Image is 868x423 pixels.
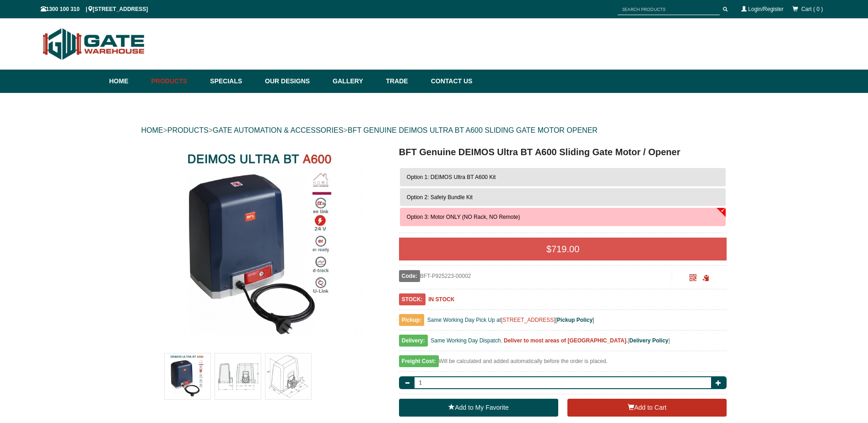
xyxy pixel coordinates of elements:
a: Trade [381,70,426,93]
a: [STREET_ADDRESS] [501,317,555,323]
div: [ ] [399,335,727,351]
span: 1300 100 310 | [STREET_ADDRESS] [41,6,148,12]
a: Specials [205,70,260,93]
div: Will be calculated and added automatically before the order is placed. [399,356,727,372]
input: SEARCH PRODUCTS [618,4,720,15]
button: Option 1: DEIMOS Ultra BT A600 Kit [400,168,726,186]
img: BFT Genuine DEIMOS Ultra BT A600 Sliding Gate Motor / Opener [265,353,311,399]
span: Option 2: Safety Bundle Kit [407,194,473,201]
a: HOME [141,126,163,134]
img: BFT Genuine DEIMOS Ultra BT A600 Sliding Gate Motor / Opener [215,353,261,399]
a: PRODUCTS [167,126,209,134]
span: Same Working Day Dispatch. [431,337,502,344]
span: Cart ( 0 ) [801,6,823,12]
a: Gallery [328,70,381,93]
div: $ [399,238,727,260]
span: Code: [399,270,420,282]
button: Option 2: Safety Bundle Kit [400,188,726,206]
span: Option 3: Motor ONLY (NO Rack, NO Remote) [407,214,520,220]
img: Gate Warehouse [41,23,147,65]
span: Freight Cost: [399,355,439,367]
span: Click to copy the URL [702,275,709,282]
b: IN STOCK [428,296,454,303]
div: BFT-P925223-00002 [399,270,672,282]
span: 719.00 [551,244,579,254]
a: BFT Genuine DEIMOS Ultra BT A600 Sliding Gate Motor / Opener - Option 3: Motor ONLY (NO Rack, NO ... [142,145,384,347]
h1: BFT Genuine DEIMOS Ultra BT A600 Sliding Gate Motor / Opener [399,145,727,159]
a: Our Designs [260,70,328,93]
span: Pickup: [399,314,424,326]
span: Delivery: [399,335,428,347]
a: Click to enlarge and scan to share. [690,276,696,282]
b: Deliver to most areas of [GEOGRAPHIC_DATA]. [504,337,628,344]
a: Delivery Policy [629,337,668,344]
a: GATE AUTOMATION & ACCESSORIES [213,126,343,134]
span: Option 1: DEIMOS Ultra BT A600 Kit [407,174,496,180]
a: Add to My Favorite [399,399,558,417]
span: Same Working Day Pick Up at [ ] [427,317,594,323]
img: BFT Genuine DEIMOS Ultra BT A600 Sliding Gate Motor / Opener - Option 3: Motor ONLY (NO Rack, NO ... [162,145,364,347]
a: Home [109,70,147,93]
img: BFT Genuine DEIMOS Ultra BT A600 Sliding Gate Motor / Opener [165,353,210,399]
div: > > > [141,116,727,145]
button: Option 3: Motor ONLY (NO Rack, NO Remote) [400,208,726,226]
a: Pickup Policy [557,317,593,323]
span: STOCK: [399,293,426,305]
a: Login/Register [748,6,783,12]
a: Products [147,70,206,93]
a: Contact Us [426,70,473,93]
a: BFT GENUINE DEIMOS ULTRA BT A600 SLIDING GATE MOTOR OPENER [348,126,598,134]
button: Add to Cart [567,399,727,417]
